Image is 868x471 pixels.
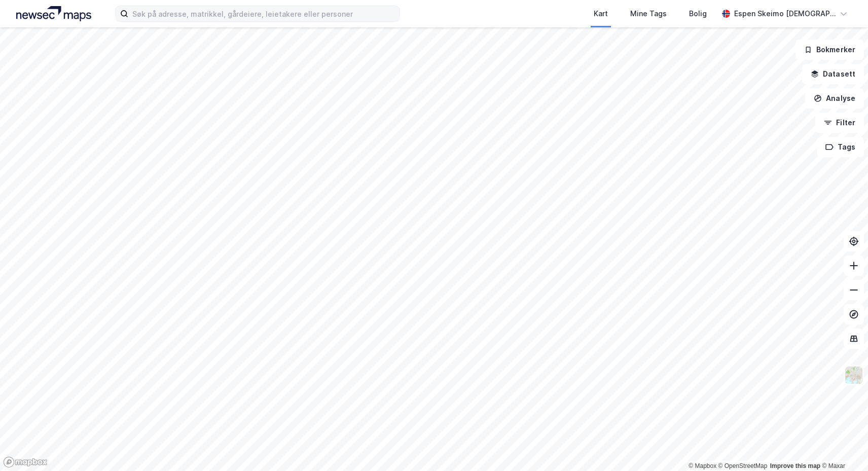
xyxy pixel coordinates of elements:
[795,40,864,60] button: Bokmerker
[802,64,864,84] button: Datasett
[817,422,868,471] iframe: Chat Widget
[689,8,707,20] div: Bolig
[16,6,91,21] img: logo.a4113a55bc3d86da70a041830d287a7e.svg
[128,6,399,21] input: Søk på adresse, matrikkel, gårdeiere, leietakere eller personer
[844,366,863,385] img: Z
[770,462,820,469] a: Improve this map
[594,8,608,20] div: Kart
[815,113,864,133] button: Filter
[734,8,836,20] div: Espen Skeimo [DEMOGRAPHIC_DATA]
[689,462,716,469] a: Mapbox
[630,8,667,20] div: Mine Tags
[817,422,868,471] div: Kontrollprogram for chat
[805,88,864,108] button: Analyse
[718,462,768,469] a: OpenStreetMap
[817,137,864,157] button: Tags
[3,456,48,468] a: Mapbox homepage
